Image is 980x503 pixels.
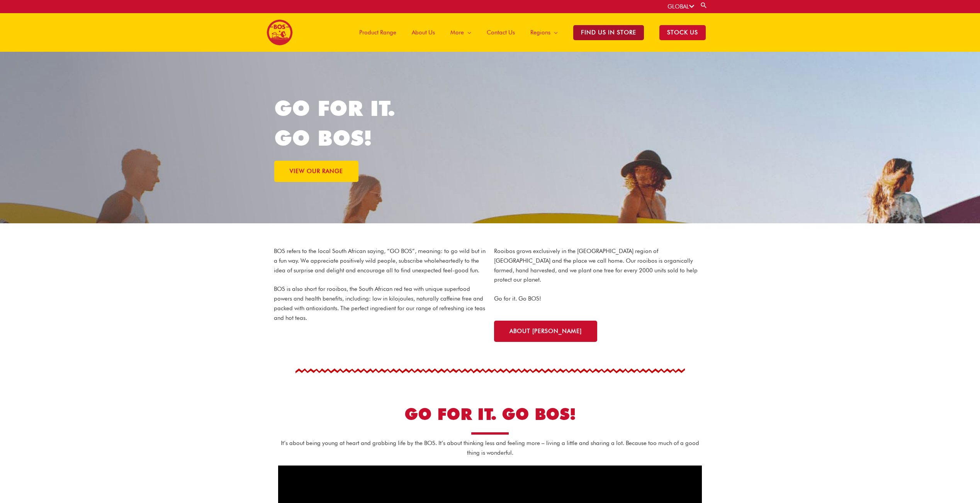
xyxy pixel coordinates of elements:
span: About Us [412,21,435,44]
a: Regions [523,13,566,52]
span: Product Range [359,21,396,44]
a: More [443,13,479,52]
span: Contact Us [487,21,515,44]
span: VIEW OUR RANGE [290,168,343,174]
span: Regions [530,21,550,44]
p: Rooibos grows exclusively in the [GEOGRAPHIC_DATA] region of [GEOGRAPHIC_DATA] and the place we c... [494,246,707,285]
h1: GO FOR IT. GO BOS! [274,93,490,153]
a: Find Us in Store [566,13,652,52]
span: About [PERSON_NAME] [510,328,582,334]
a: VIEW OUR RANGE [274,161,358,182]
img: BOS logo finals-200px [267,19,293,46]
span: It’s about being young at heart and grabbing life by the BOS. It’s about thinking less and feelin... [281,440,699,456]
a: About Us [404,13,443,52]
span: Find Us in Store [573,25,644,40]
a: About [PERSON_NAME] [494,321,597,342]
p: BOS refers to the local South African saying, “GO BOS”, meaning: to go wild but in a fun way. We ... [274,246,486,275]
a: GLOBAL [667,3,694,10]
h2: GO FOR IT. GO BOS! [320,404,660,425]
nav: Site Navigation [346,13,713,52]
p: BOS is also short for rooibos, the South African red tea with unique superfood powers and health ... [274,284,486,323]
a: Search button [700,2,708,9]
a: Contact Us [479,13,523,52]
a: STOCK US [652,13,713,52]
a: Product Range [352,13,404,52]
p: Go for it. Go BOS! [494,294,707,304]
span: STOCK US [659,25,706,40]
span: More [450,21,464,44]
